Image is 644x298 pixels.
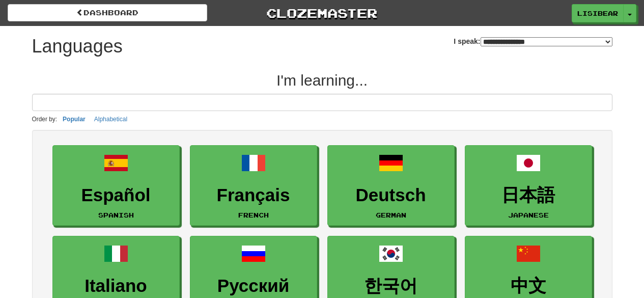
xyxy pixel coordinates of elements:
select: I speak: [481,37,612,46]
button: Popular [60,114,89,125]
small: Order by: [32,116,58,123]
h3: Français [195,185,312,205]
h1: Languages [32,36,123,57]
span: LisiBear [577,9,618,18]
a: dashboard [8,4,207,21]
button: Alphabetical [91,114,130,125]
a: FrançaisFrench [190,145,317,226]
h3: Italiano [58,276,174,296]
a: Clozemaster [222,4,422,22]
small: French [238,211,269,219]
a: EspañolSpanish [52,145,180,226]
h3: 한국어 [333,276,449,296]
small: Spanish [98,211,134,219]
label: I speak: [454,36,612,46]
h3: Español [58,185,174,205]
h3: 中文 [470,276,586,296]
h3: Deutsch [333,185,449,205]
small: Japanese [508,211,549,219]
a: LisiBear [572,4,624,22]
h2: I'm learning... [32,72,612,89]
a: 日本語Japanese [465,145,592,226]
a: DeutschGerman [327,145,455,226]
small: German [376,211,406,219]
h3: 日本語 [470,185,586,205]
h3: Русский [195,276,312,296]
